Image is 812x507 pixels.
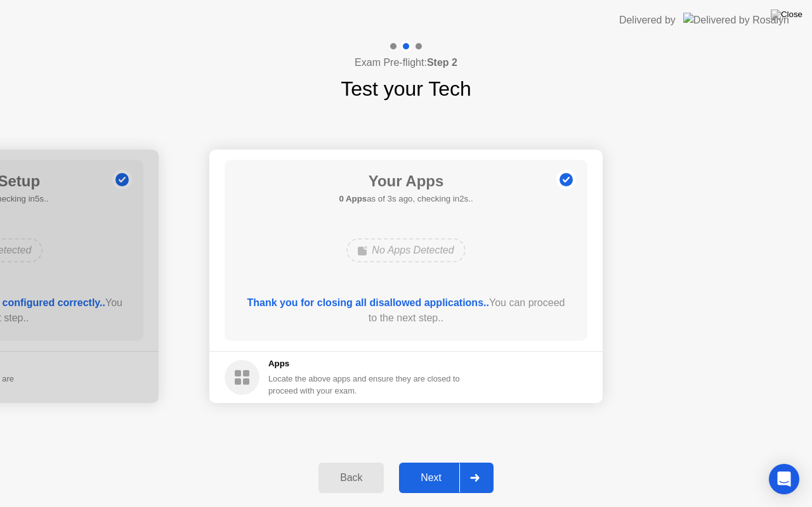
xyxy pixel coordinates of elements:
[399,463,494,493] button: Next
[341,74,471,104] h1: Test your Tech
[355,55,457,70] h4: Exam Pre-flight:
[403,472,459,484] div: Next
[339,193,473,205] h5: as of 3s ago, checking in2s..
[247,297,489,308] b: Thank you for closing all disallowed applications..
[268,373,461,397] div: Locate the above apps and ensure they are closed to proceed with your exam.
[619,13,676,28] div: Delivered by
[339,194,367,203] b: 0 Apps
[339,170,473,193] h1: Your Apps
[346,238,465,262] div: No Apps Detected
[318,463,384,493] button: Back
[771,10,802,20] img: Close
[683,13,789,27] img: Delivered by Rosalyn
[322,472,380,484] div: Back
[268,357,461,370] h5: Apps
[769,464,799,494] div: Open Intercom Messenger
[243,295,570,326] div: You can proceed to the next step..
[427,57,457,68] b: Step 2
